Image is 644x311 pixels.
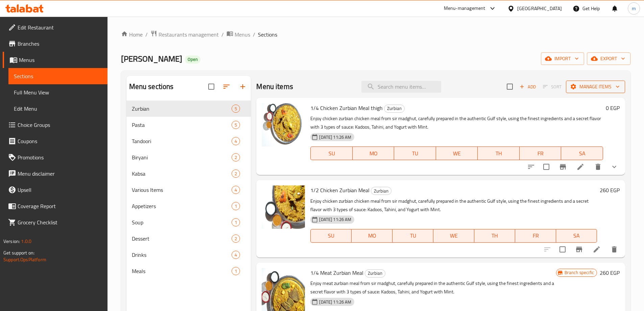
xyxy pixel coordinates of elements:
span: 1 [232,203,240,209]
span: Select all sections [204,80,218,94]
div: items [232,170,240,178]
span: import [546,54,579,63]
span: Select section [503,80,517,94]
span: Kabsa [132,170,232,178]
a: Menu disclaimer [3,165,108,182]
a: Choice Groups [3,117,108,133]
p: Enjoy meat zurbian meal from sir madghut, carefully prepared in the authentic Gulf style, using t... [310,279,556,296]
li: / [253,30,255,39]
a: Grocery Checklist [3,214,108,230]
button: TU [394,147,436,160]
span: Select section first [539,82,566,92]
span: 2 [232,154,240,161]
a: Menus [226,30,250,39]
span: SA [564,149,600,158]
span: SA [559,231,594,241]
span: MO [354,231,390,241]
span: Grocery Checklist [18,218,102,226]
div: Biryani2 [126,149,251,165]
span: Biryani [132,153,232,161]
a: Restaurants management [150,30,219,39]
h6: 260 EGP [600,185,620,195]
span: WE [439,149,475,158]
div: Dessert2 [126,230,251,247]
a: Promotions [3,149,108,165]
span: Zurbian [371,187,391,195]
button: SU [310,229,352,243]
a: Edit menu item [576,163,585,171]
span: 5 [232,106,240,112]
button: TH [474,229,515,243]
span: Menus [19,56,102,64]
div: Various Items4 [126,182,251,198]
div: items [232,202,240,210]
span: Soup [132,218,232,226]
div: [GEOGRAPHIC_DATA] [517,5,562,12]
span: Choice Groups [18,121,102,129]
p: Enjoy chicken zurbian chicken meal from sir madghut, carefully prepared in the authentic Gulf sty... [310,197,597,214]
div: Zurbian [384,105,405,113]
span: 1.0.0 [21,237,31,246]
span: TH [477,231,512,241]
span: 1 [232,219,240,226]
a: Sections [8,68,108,84]
span: Sections [258,30,277,39]
div: Zurbian [371,187,391,195]
span: [DATE] 11:26 AM [316,134,354,140]
span: export [592,54,625,63]
button: TU [392,229,433,243]
span: TU [395,231,431,241]
span: Get support on: [3,248,34,257]
span: Full Menu View [14,88,102,96]
div: Meals1 [126,263,251,279]
span: 1/4 Meat Zurbian Meal [310,268,363,278]
button: show more [606,159,622,175]
a: Coupons [3,133,108,149]
span: Pasta [132,121,232,129]
span: Add [519,83,537,91]
button: delete [606,241,622,258]
div: items [232,267,240,275]
a: Edit Restaurant [3,19,108,36]
div: Dessert [132,235,232,243]
span: Edit Restaurant [18,23,102,31]
button: Add [517,82,539,92]
span: 1/2 Chicken Zurbian Meal [310,185,369,195]
button: Add section [235,79,251,95]
div: Open [185,55,200,64]
span: Sections [14,72,102,80]
span: Upsell [18,186,102,194]
span: 4 [232,138,240,145]
button: FR [520,147,562,160]
div: Zurbian5 [126,101,251,117]
button: import [541,52,584,65]
span: Menus [235,30,250,39]
button: sort-choices [523,159,539,175]
div: Pasta5 [126,117,251,133]
span: Select to update [539,160,553,174]
span: Coupons [18,137,102,145]
div: Soup1 [126,214,251,230]
button: Manage items [566,81,625,93]
div: items [232,121,240,129]
span: 1/4 Chicken Zurbian Meal thigh [310,103,383,113]
nav: Menu sections [126,98,251,282]
span: Zurbian [132,105,232,113]
div: Tandoori4 [126,133,251,149]
span: 2 [232,171,240,177]
span: Branch specific [562,269,597,276]
span: Menu disclaimer [18,170,102,178]
span: 1 [232,268,240,274]
button: MO [352,229,392,243]
span: Tandoori [132,137,232,145]
div: Menu-management [444,4,485,13]
button: delete [590,159,606,175]
img: 1/4 Chicken Zurbian Meal thigh [262,103,305,147]
span: Edit Menu [14,105,102,113]
span: 4 [232,252,240,258]
button: Branch-specific-item [555,159,571,175]
button: Branch-specific-item [571,241,587,258]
